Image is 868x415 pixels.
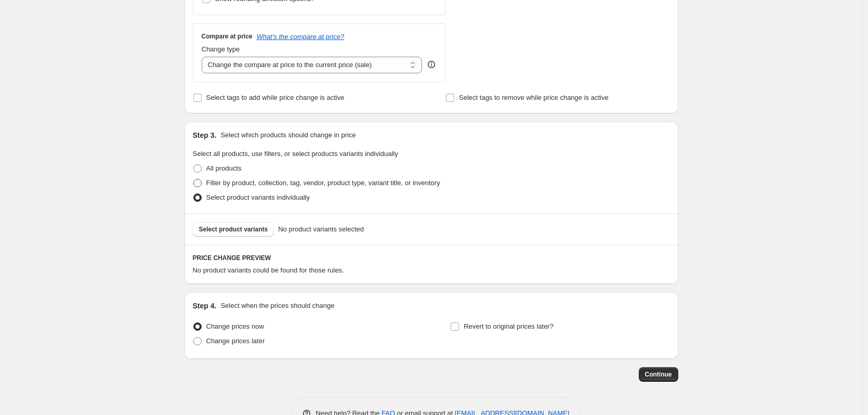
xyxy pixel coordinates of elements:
span: All products [206,164,242,172]
span: Select all products, use filters, or select products variants individually [193,150,398,158]
span: Revert to original prices later? [464,322,554,330]
h6: PRICE CHANGE PREVIEW [193,254,670,262]
button: Continue [639,367,678,382]
span: Select product variants individually [206,193,310,201]
h2: Step 3. [193,130,217,140]
span: Select tags to add while price change is active [206,94,345,101]
button: Select product variants [193,222,274,237]
h3: Compare at price [202,32,253,41]
span: No product variants could be found for those rules. [193,266,344,274]
span: Select tags to remove while price change is active [459,94,609,101]
p: Select when the prices should change [220,301,334,311]
span: Change type [202,45,240,53]
span: Filter by product, collection, tag, vendor, product type, variant title, or inventory [206,179,440,187]
span: No product variants selected [278,224,364,235]
span: Continue [645,370,672,379]
span: Change prices later [206,337,265,345]
div: help [426,59,437,70]
span: Select product variants [199,225,268,234]
span: Change prices now [206,322,264,330]
h2: Step 4. [193,301,217,311]
button: What's the compare at price? [257,33,345,41]
p: Select which products should change in price [220,130,356,140]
